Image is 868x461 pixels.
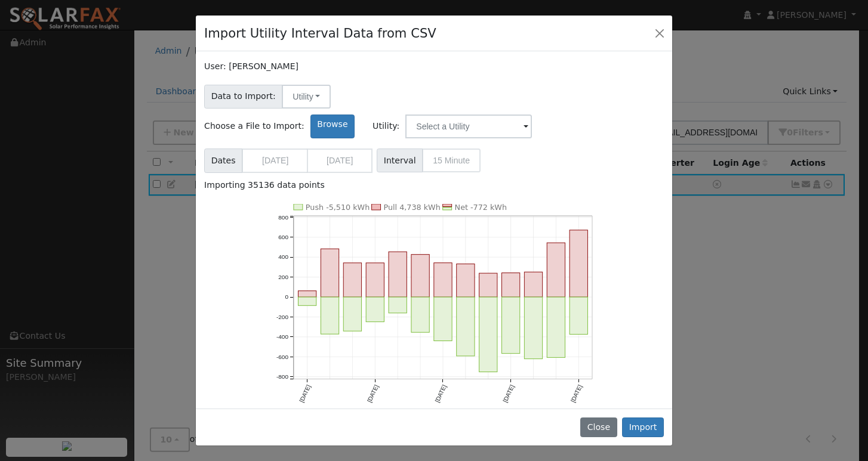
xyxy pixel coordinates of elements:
span: Data to Import: [204,85,282,109]
text: 800 [278,214,288,221]
button: Utility [282,85,331,109]
text: -600 [276,354,288,360]
text: -200 [276,314,288,320]
rect: onclick="" [457,264,475,298]
span: Interval [377,148,423,172]
rect: onclick="" [366,297,384,322]
rect: onclick="" [434,297,452,341]
rect: onclick="" [547,297,565,357]
button: Close [651,24,668,41]
rect: onclick="" [389,252,407,297]
rect: onclick="" [479,297,497,372]
text: Pull 4,738 kWh [383,203,440,212]
span: Dates [204,148,242,173]
input: Select a Utility [405,115,532,138]
rect: onclick="" [389,297,407,313]
label: Browse [310,115,355,138]
rect: onclick="" [502,273,520,298]
rect: onclick="" [502,297,520,354]
text: 400 [278,254,288,261]
text: [DATE] [570,384,583,404]
div: Importing 35136 data points [204,179,664,191]
text: 200 [278,274,288,280]
rect: onclick="" [479,273,497,297]
rect: onclick="" [525,272,543,297]
rect: onclick="" [343,297,361,331]
button: Import [622,417,664,438]
label: User: [PERSON_NAME] [204,60,298,73]
rect: onclick="" [366,263,384,297]
rect: onclick="" [434,263,452,297]
rect: onclick="" [321,297,338,334]
span: Utility: [373,120,399,132]
rect: onclick="" [570,297,588,335]
rect: onclick="" [321,249,338,297]
text: Net -772 kWh [455,203,507,212]
text: 600 [278,234,288,240]
rect: onclick="" [457,297,475,356]
button: Close [580,417,617,438]
text: Push -5,510 kWh [306,203,370,212]
text: [DATE] [298,384,312,404]
rect: onclick="" [525,297,543,359]
rect: onclick="" [411,255,429,298]
rect: onclick="" [570,230,588,297]
text: [DATE] [366,384,380,404]
text: -400 [276,333,288,340]
rect: onclick="" [547,243,565,297]
rect: onclick="" [343,263,361,297]
rect: onclick="" [298,291,316,297]
rect: onclick="" [411,297,429,332]
span: Choose a File to Import: [204,120,304,132]
text: [DATE] [502,384,516,404]
rect: onclick="" [298,297,316,305]
text: [DATE] [434,384,448,404]
h4: Import Utility Interval Data from CSV [204,24,436,43]
text: 0 [285,294,288,301]
text: -800 [276,373,288,380]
